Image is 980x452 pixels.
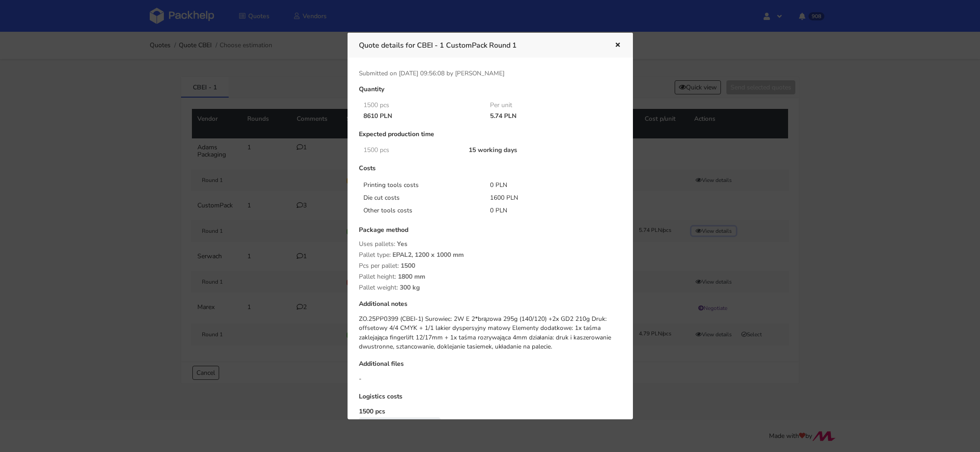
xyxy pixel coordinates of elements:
[359,374,622,383] div: -
[359,407,385,416] label: 1500 pcs
[357,193,484,202] div: Die cut costs
[400,283,420,299] span: 300 kg
[484,181,611,190] div: 0 PLN
[359,165,622,179] div: Costs
[357,102,484,109] div: 1500 pcs
[357,181,484,190] div: Printing tools costs
[357,113,484,120] div: 8610 PLN
[484,102,611,109] div: Per unit
[359,131,622,145] div: Expected production time
[446,69,505,78] span: by [PERSON_NAME]
[359,283,398,292] span: Pallet weight:
[398,272,425,288] span: 1800 mm
[359,418,441,435] div: -
[484,113,611,120] div: 5.74 PLN
[359,300,622,314] div: Additional notes
[359,86,622,100] div: Quantity
[359,393,622,407] div: Logistics costs
[397,240,407,255] span: Yes
[359,251,391,259] span: Pallet type:
[444,418,462,434] button: Edit
[401,261,415,277] span: 1500
[359,272,396,281] span: Pallet height:
[484,206,611,215] div: 0 PLN
[462,147,610,154] div: 15 working days
[392,251,464,266] span: EPAL2, 1200 x 1000 mm
[359,261,399,270] span: Pcs per pallet:
[357,206,484,215] div: Other tools costs
[359,360,622,374] div: Additional files
[359,240,395,248] span: Uses pallets:
[357,147,463,154] div: 1500 pcs
[359,314,622,352] div: ZO.25PP0399 (CBEI-1) Surowiec: 2W E 2*brązowa 295g (140/120) +2x GD2 210g Druk: offsetowy 4/4 CMY...
[359,69,445,78] span: Submitted on [DATE] 09:56:08
[462,418,480,434] button: Recalculate
[484,193,611,202] div: 1600 PLN
[359,39,601,52] h3: Quote details for CBEI - 1 CustomPack Round 1
[359,226,622,241] div: Package method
